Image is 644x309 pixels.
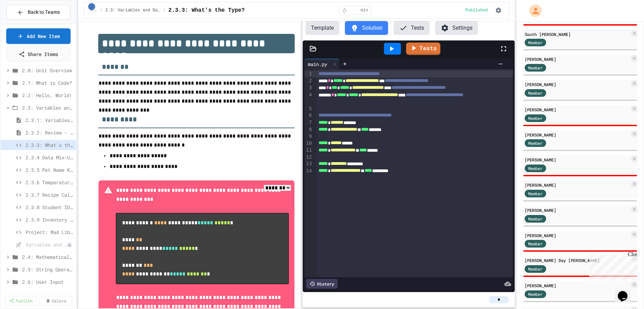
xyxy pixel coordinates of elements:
[528,39,543,46] span: Member
[304,77,313,84] div: 2
[304,119,313,126] div: 7
[26,204,73,211] span: 2.3.8 Student ID Scanner
[525,31,629,37] div: South [PERSON_NAME]
[304,126,313,133] div: 8
[304,112,313,119] div: 6
[40,296,72,306] a: Delete
[26,129,73,136] span: 2.3.2: Review - Variables and Data Types
[22,291,73,298] span: 2.7: Advanced Math
[26,191,73,198] span: 2.3.7 Recipe Calculator
[361,8,368,13] span: min
[525,207,629,213] div: [PERSON_NAME]
[26,241,67,248] span: Variables and Data types - Quiz
[22,253,73,261] span: 2.4: Mathematical Operators
[304,71,313,77] div: 1
[304,140,313,147] div: 10
[304,168,313,175] div: 14
[615,281,637,302] iframe: chat widget
[105,8,160,13] span: 2.3: Variables and Data Types
[3,3,48,44] div: Chat with us now!Close
[525,132,629,138] div: [PERSON_NAME]
[304,60,331,68] div: main.py
[465,8,488,13] span: Published
[528,241,543,247] span: Member
[22,79,73,86] span: 2.1: What is Code?
[67,242,72,247] div: Unpublished
[28,9,60,16] span: Back to Teams
[163,8,165,13] span: /
[26,166,73,174] span: 2.3.5 Pet Name Keeper
[345,21,388,35] button: Solution
[435,21,478,35] button: Settings
[26,154,73,161] span: 2.3.4 Data Mix-Up Fix
[528,190,543,197] span: Member
[528,216,543,222] span: Member
[525,81,629,87] div: [PERSON_NAME]
[525,157,629,163] div: [PERSON_NAME]
[305,21,339,35] button: Template
[6,5,71,20] button: Back to Teams
[525,257,629,263] div: [PERSON_NAME] Day [PERSON_NAME]
[528,65,543,71] span: Member
[522,3,543,19] div: My Account
[22,278,73,285] span: 2.6: User Input
[100,8,102,13] span: /
[6,28,71,44] a: Add New Item
[22,266,73,273] span: 2.5: String Operators
[6,47,71,62] a: Share Items
[528,291,543,297] span: Member
[306,279,338,289] div: History
[304,105,313,112] div: 5
[304,84,313,91] div: 3
[528,140,543,146] span: Member
[5,296,37,306] a: Publish
[304,160,313,167] div: 13
[394,21,430,35] button: Tests
[465,8,490,13] div: Content is published and visible to students
[22,92,73,99] span: 2.2: Hello, World!
[525,182,629,188] div: [PERSON_NAME]
[528,90,543,96] span: Member
[528,115,543,121] span: Member
[525,56,629,62] div: [PERSON_NAME]
[525,232,629,238] div: [PERSON_NAME]
[406,43,440,55] a: Tests
[26,228,73,236] span: Project: Mad Libs (Part 2)
[26,116,73,124] span: 2.3.1: Variables and Data Types
[26,179,73,186] span: 2.3.6 Temperature Converter
[26,141,73,149] span: 2.3.3: What's the Type?
[304,133,313,140] div: 9
[26,216,73,223] span: 2.3.9 Inventory Organizer
[22,104,73,111] span: 2.3: Variables and Data Types
[528,165,543,171] span: Member
[304,92,313,105] div: 4
[168,6,245,15] span: 2.3.3: What's the Type?
[525,106,629,113] div: [PERSON_NAME]
[304,154,313,161] div: 12
[304,59,339,69] div: main.py
[528,266,543,272] span: Member
[525,282,629,289] div: [PERSON_NAME]
[587,251,637,281] iframe: chat widget
[304,147,313,154] div: 11
[22,67,73,74] span: 2.0: Unit Overview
